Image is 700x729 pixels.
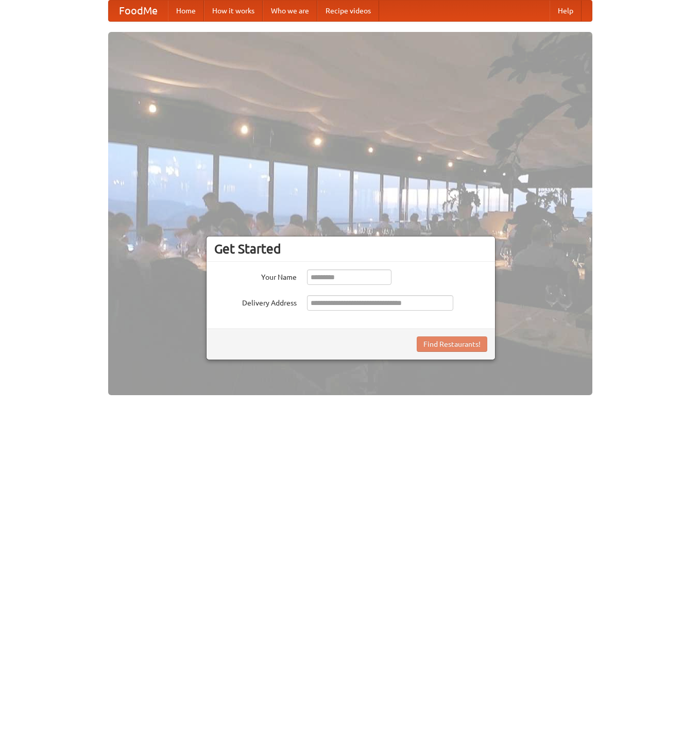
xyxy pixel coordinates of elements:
[109,1,168,21] a: FoodMe
[214,241,487,257] h3: Get Started
[263,1,317,21] a: Who we are
[550,1,582,21] a: Help
[204,1,263,21] a: How it works
[214,269,297,282] label: Your Name
[168,1,204,21] a: Home
[214,295,297,308] label: Delivery Address
[317,1,379,21] a: Recipe videos
[417,336,487,352] button: Find Restaurants!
